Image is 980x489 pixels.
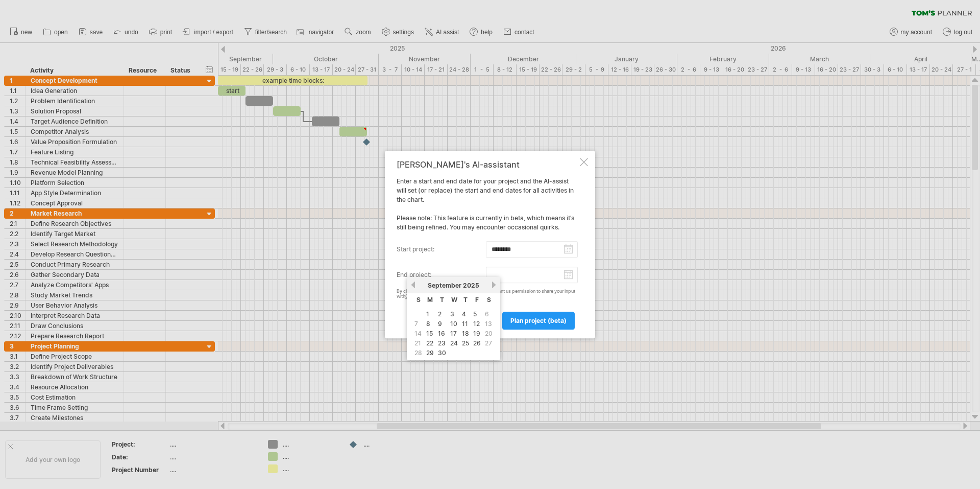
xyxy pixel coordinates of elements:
a: 12 [472,319,481,329]
td: this is a weekend day [483,310,494,318]
td: this is a weekend day [413,329,424,338]
a: next [490,281,498,289]
a: 25 [461,338,470,348]
label: end project: [397,267,486,283]
a: 29 [425,348,435,358]
div: By clicking the 'plan project (beta)' button you grant us permission to share your input with for... [397,289,578,300]
a: 26 [472,338,482,348]
span: 21 [413,338,422,348]
span: Thursday [463,296,468,304]
a: 5 [472,309,478,319]
span: 7 [413,319,419,329]
a: OpenAI [405,294,421,299]
a: 11 [461,319,469,329]
td: this is a weekend day [483,319,494,328]
span: plan project (beta) [510,317,567,324]
td: this is a weekend day [483,339,494,347]
a: 9 [437,319,443,329]
span: 6 [484,309,490,319]
a: 24 [449,338,459,348]
span: Wednesday [451,296,457,304]
span: 28 [413,348,423,358]
a: 4 [461,309,467,319]
span: Tuesday [440,296,444,304]
div: [PERSON_NAME]'s AI-assistant [397,160,578,169]
td: this is a weekend day [413,348,424,357]
a: 8 [425,319,431,329]
td: this is a weekend day [413,319,424,328]
label: start project: [397,241,486,258]
span: Saturday [487,296,491,304]
a: 17 [449,329,458,338]
span: 14 [413,329,423,338]
span: 2025 [463,282,479,289]
a: 19 [472,329,481,338]
a: 16 [437,329,446,338]
span: Monday [427,296,433,304]
span: September [428,282,461,289]
a: 15 [425,329,434,338]
a: 23 [437,338,447,348]
span: Friday [475,296,479,304]
a: 30 [437,348,447,358]
span: 20 [484,329,494,338]
span: Sunday [416,296,421,304]
a: 18 [461,329,470,338]
a: plan project (beta) [502,312,575,330]
a: 3 [449,309,455,319]
td: this is a weekend day [483,329,494,338]
span: 13 [484,319,493,329]
td: this is a weekend day [413,339,424,347]
div: Enter a start and end date for your project and the AI-assist will set (or replace) the start and... [397,160,578,330]
span: 27 [484,338,493,348]
a: 2 [437,309,443,319]
a: 1 [425,309,430,319]
a: 22 [425,338,434,348]
a: 10 [449,319,458,329]
a: previous [409,281,417,289]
